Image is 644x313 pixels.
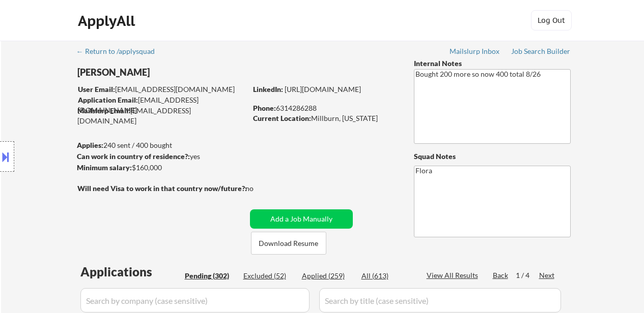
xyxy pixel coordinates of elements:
[251,232,326,255] button: Download Resume
[511,48,571,55] div: Job Search Builder
[245,183,274,194] div: no
[511,47,571,57] a: Job Search Builder
[450,47,500,57] a: Mailslurp Inbox
[250,209,353,229] button: Add a Job Manually
[493,270,509,280] div: Back
[253,114,311,122] strong: Current Location:
[427,270,481,280] div: View All Results
[302,271,353,281] div: Applied (259)
[539,270,555,280] div: Next
[516,270,539,280] div: 1 / 4
[243,271,294,281] div: Excluded (52)
[361,271,412,281] div: All (613)
[80,288,310,312] input: Search by company (case sensitive)
[253,104,276,112] strong: Phone:
[450,48,500,55] div: Mailslurp Inbox
[414,58,571,69] div: Internal Notes
[531,10,572,30] button: Log Out
[185,271,236,281] div: Pending (302)
[414,151,571,162] div: Squad Notes
[76,48,164,55] div: ← Return to /applysquad
[253,85,283,93] strong: LinkedIn:
[253,113,397,123] div: Millburn, [US_STATE]
[76,47,164,57] a: ← Return to /applysquad
[253,103,397,113] div: 6314286288
[78,12,138,29] div: ApplyAll
[285,85,361,93] a: [URL][DOMAIN_NAME]
[80,266,181,278] div: Applications
[319,288,561,312] input: Search by title (case sensitive)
